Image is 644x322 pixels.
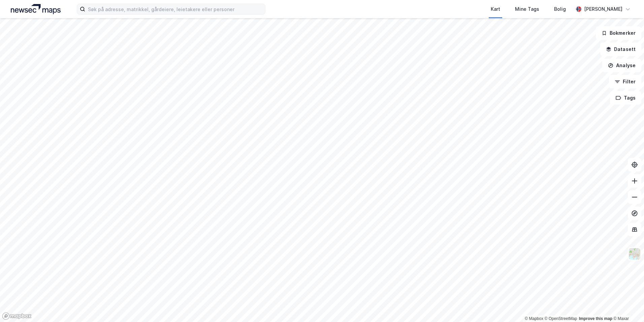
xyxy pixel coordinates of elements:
div: [PERSON_NAME] [584,5,622,13]
iframe: Chat Widget [610,290,644,322]
img: logo.a4113a55bc3d86da70a041830d287a7e.svg [11,4,61,14]
div: Mine Tags [515,5,539,13]
div: Bolig [554,5,566,13]
input: Søk på adresse, matrikkel, gårdeiere, leietakere eller personer [85,4,265,14]
div: Kart [491,5,500,13]
div: Kontrollprogram for chat [610,290,644,322]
